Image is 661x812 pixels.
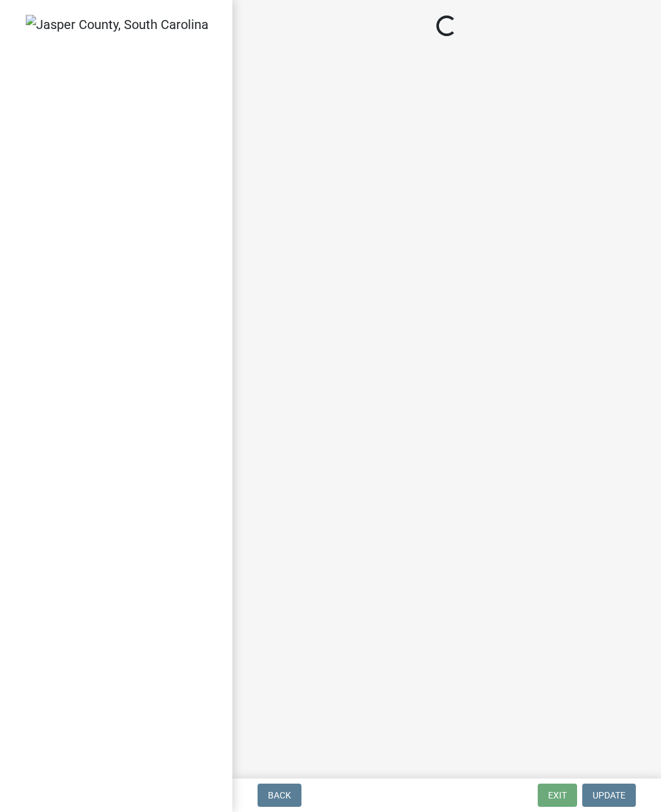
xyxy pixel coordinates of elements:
button: Update [582,784,636,807]
img: Jasper County, South Carolina [26,15,208,34]
button: Exit [538,784,577,807]
span: Update [593,790,625,800]
button: Back [258,784,301,807]
span: Back [268,790,291,800]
